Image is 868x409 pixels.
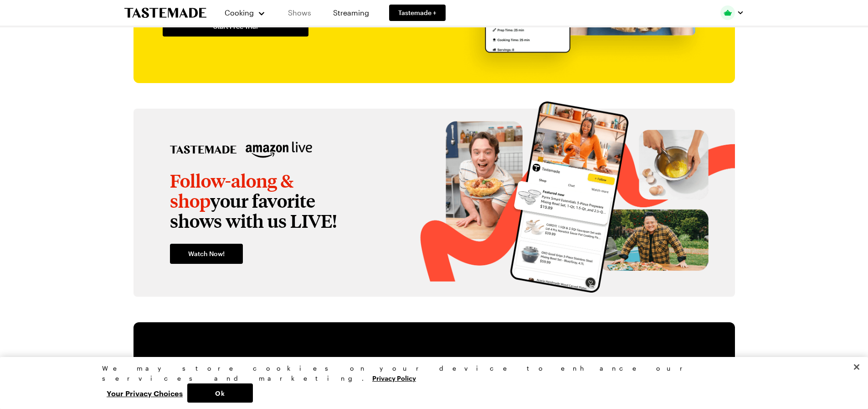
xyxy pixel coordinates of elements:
a: More information about your privacy, opens in a new tab [372,373,416,382]
span: Tastemade + [398,8,437,17]
a: Tastemade + [389,5,446,21]
div: Privacy [102,363,758,403]
a: Watch Now! [170,244,243,264]
span: Cooking [225,8,254,17]
p: your favorite shows with us LIVE! [170,171,370,231]
a: To Tastemade Home Page [124,8,206,18]
button: Your Privacy Choices [102,383,187,403]
button: Close [847,357,867,377]
span: Watch Now! [188,249,225,258]
img: Profile picture [720,5,735,20]
div: We may store cookies on your device to enhance our services and marketing. [102,363,758,383]
img: amazon live [246,142,312,158]
span: Follow-along & shop [170,169,293,212]
button: Cooking [225,2,266,24]
button: Ok [187,383,253,403]
img: tastemade [170,142,236,158]
button: Profile picture [720,5,744,20]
